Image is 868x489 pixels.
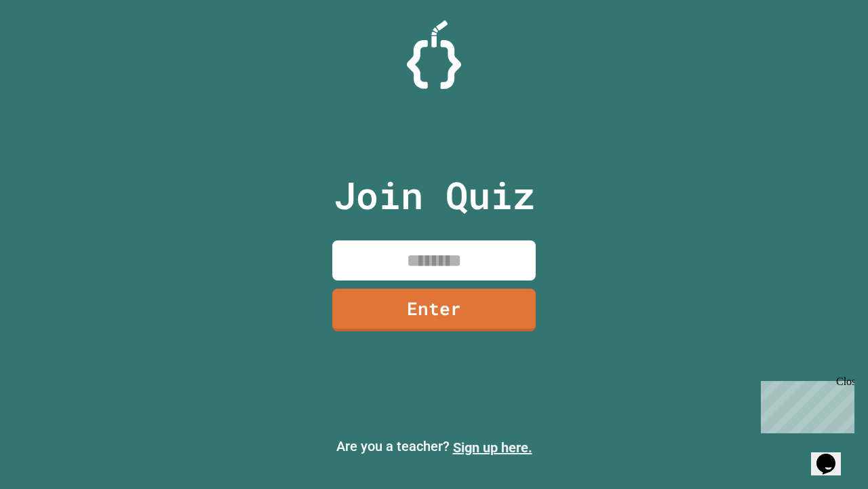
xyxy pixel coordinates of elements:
a: Sign up here. [453,439,532,456]
iframe: chat widget [755,376,854,433]
p: Are you a teacher? [11,436,857,458]
a: Enter [332,289,536,331]
img: Logo.svg [407,20,461,89]
div: Chat with us now!Close [5,5,94,86]
iframe: chat widget [811,435,854,475]
p: Join Quiz [334,167,535,223]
